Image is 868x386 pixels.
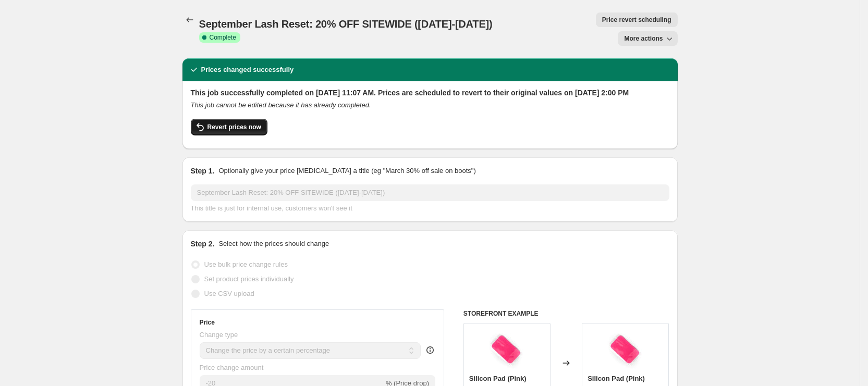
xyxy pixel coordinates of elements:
[200,364,264,371] span: Price change amount
[204,275,294,283] span: Set product prices individually
[486,329,528,370] img: Siliconpads_8d5a3f48-c2ed-46bf-8155-80ae15a297d7_80x.jpg
[618,31,677,46] button: More actions
[199,18,493,30] span: September Lash Reset: 20% OFF SITEWIDE ([DATE]-[DATE])
[596,13,678,27] button: Price revert scheduling
[200,331,238,339] span: Change type
[201,65,294,75] h2: Prices changed successfully
[210,33,236,42] span: Complete
[191,166,215,176] h2: Step 1.
[469,375,527,382] span: Silicon Pad (Pink)
[463,309,669,318] h6: STOREFRONT EXAMPLE
[207,123,261,131] span: Revert prices now
[191,101,371,109] i: This job cannot be edited because it has already completed.
[624,34,663,43] span: More actions
[182,13,197,27] button: Price change jobs
[602,16,671,24] span: Price revert scheduling
[425,345,435,355] div: help
[200,318,215,327] h3: Price
[191,239,215,249] h2: Step 2.
[605,329,646,370] img: Siliconpads_8d5a3f48-c2ed-46bf-8155-80ae15a297d7_80x.jpg
[218,166,475,176] p: Optionally give your price [MEDICAL_DATA] a title (eg "March 30% off sale on boots")
[191,204,352,212] span: This title is just for internal use, customers won't see it
[191,184,669,201] input: 30% off holiday sale
[191,119,267,135] button: Revert prices now
[218,239,329,249] p: Select how the prices should change
[204,260,288,268] span: Use bulk price change rules
[204,290,254,297] span: Use CSV upload
[191,88,669,98] h2: This job successfully completed on [DATE] 11:07 AM. Prices are scheduled to revert to their origi...
[588,375,645,382] span: Silicon Pad (Pink)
